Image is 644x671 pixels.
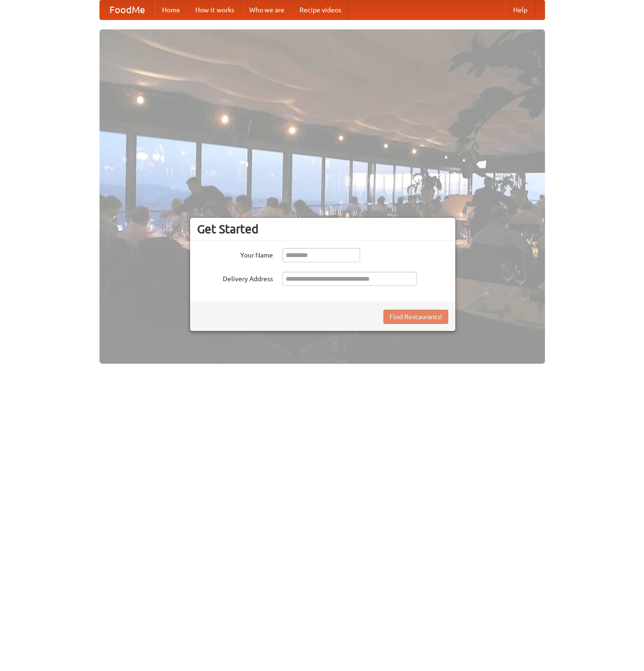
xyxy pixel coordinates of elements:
[197,222,448,236] h3: Get Started
[197,272,273,284] label: Delivery Address
[383,310,448,324] button: Find Restaurants!
[242,0,292,19] a: Who we are
[506,0,535,19] a: Help
[197,248,273,260] label: Your Name
[154,0,188,19] a: Home
[188,0,242,19] a: How it works
[100,0,154,19] a: FoodMe
[292,0,349,19] a: Recipe videos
